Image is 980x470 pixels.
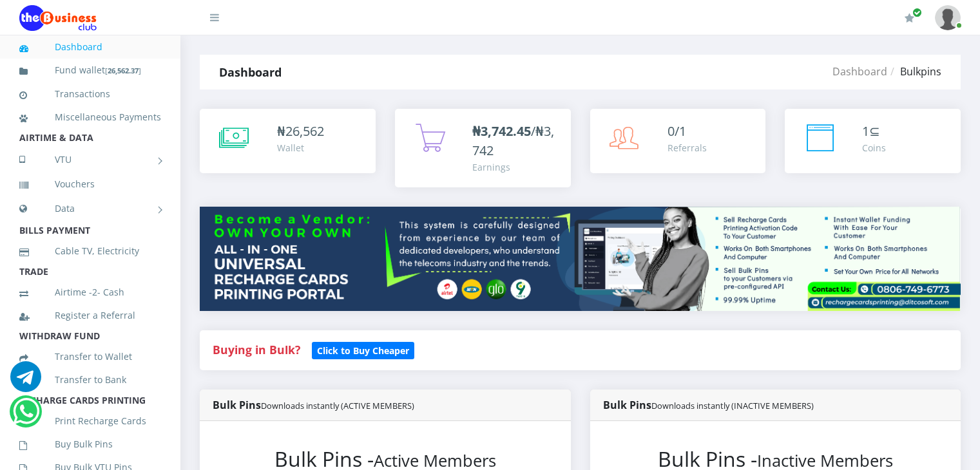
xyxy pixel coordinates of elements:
[213,398,414,412] strong: Bulk Pins
[19,406,161,436] a: Print Recharge Cards
[19,236,161,266] a: Cable TV, Electricity
[200,207,961,311] img: multitenant_rcp.png
[912,8,922,17] span: Renew/Upgrade Subscription
[317,344,409,357] b: Click to Buy Cheaper
[19,429,161,459] a: Buy Bulk Pins
[105,66,141,75] small: [ ]
[832,64,887,79] a: Dashboard
[935,5,961,30] img: User
[668,141,707,155] div: Referrals
[19,144,161,176] a: VTU
[10,371,41,392] a: Chat for support
[19,102,161,132] a: Miscellaneous Payments
[862,122,869,140] span: 1
[261,400,414,411] small: Downloads instantly (ACTIVE MEMBERS)
[19,55,161,86] a: Fund wallet[26,562.37]
[395,109,571,187] a: ₦3,742.45/₦3,742 Earnings
[19,193,161,225] a: Data
[887,64,941,79] li: Bulkpins
[312,342,414,357] a: Click to Buy Cheaper
[108,66,139,75] b: 26,562.37
[668,122,686,140] span: 0/1
[277,141,324,155] div: Wallet
[19,32,161,62] a: Dashboard
[19,169,161,199] a: Vouchers
[19,79,161,109] a: Transactions
[219,64,282,80] strong: Dashboard
[603,398,814,412] strong: Bulk Pins
[905,13,914,23] i: Renew/Upgrade Subscription
[277,122,324,141] div: ₦
[19,277,161,307] a: Airtime -2- Cash
[472,122,531,140] b: ₦3,742.45
[13,406,39,427] a: Chat for support
[285,122,324,140] span: 26,562
[862,122,886,141] div: ⊆
[472,160,558,174] div: Earnings
[213,342,300,357] strong: Buying in Bulk?
[862,141,886,155] div: Coins
[200,109,376,173] a: ₦26,562 Wallet
[19,342,161,371] a: Transfer to Wallet
[590,109,766,173] a: 0/1 Referrals
[651,400,814,411] small: Downloads instantly (INACTIVE MEMBERS)
[472,122,554,159] span: /₦3,742
[19,301,161,330] a: Register a Referral
[19,5,97,31] img: Logo
[19,365,161,395] a: Transfer to Bank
